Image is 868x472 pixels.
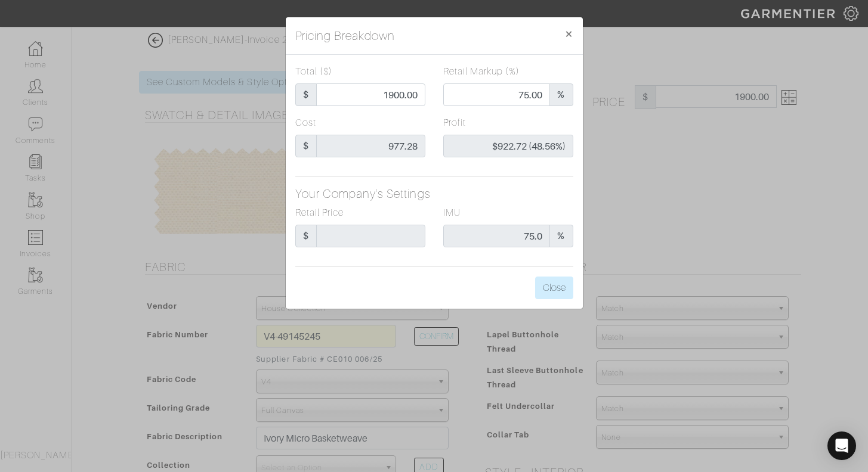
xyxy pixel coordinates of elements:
[564,26,573,42] span: ×
[443,116,466,130] label: Profit
[443,206,461,220] label: IMU
[295,83,317,106] span: $
[295,116,316,130] label: Cost
[443,64,520,79] label: Retail Markup (%)
[549,225,573,247] span: %
[295,27,396,45] h5: Pricing Breakdown
[535,277,573,299] button: Close
[295,206,344,220] label: Retail Price
[316,83,425,106] input: Unit Price
[295,64,332,79] label: Total ($)
[295,225,317,247] span: $
[827,431,856,460] div: Open Intercom Messenger
[295,135,317,157] span: $
[295,187,573,201] h5: Your Company's Settings
[549,83,573,106] span: %
[443,83,551,106] input: Markup %
[555,17,583,51] button: Close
